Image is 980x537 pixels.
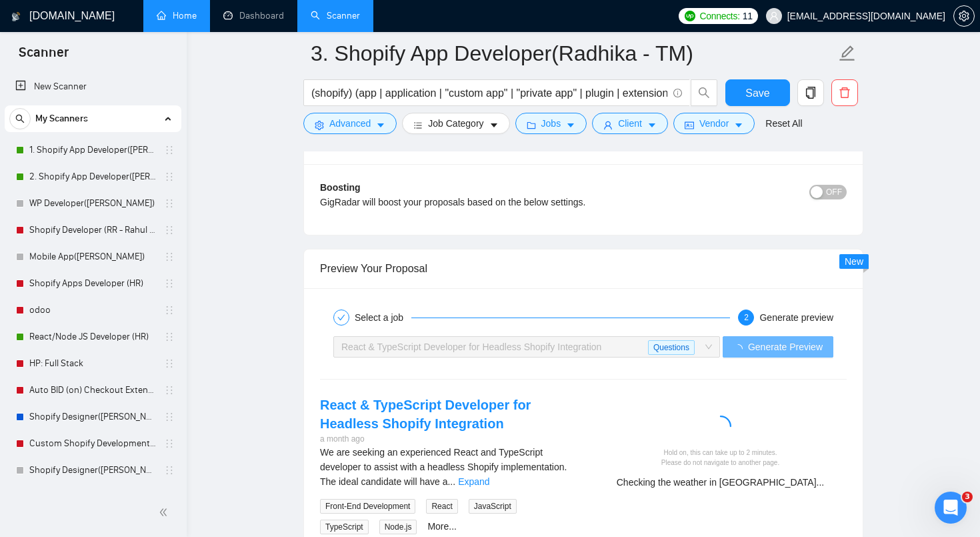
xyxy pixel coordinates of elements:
[329,116,371,131] span: Advanced
[29,457,156,484] a: Shopify Designer([PERSON_NAME])
[798,87,823,99] span: copy
[159,506,172,519] span: double-left
[379,520,417,534] span: Node.js
[541,116,561,131] span: Jobs
[311,10,360,21] a: searchScanner
[647,120,657,130] span: caret-down
[769,11,779,21] span: user
[5,73,181,100] li: New Scanner
[29,190,156,217] a: WP Developer([PERSON_NAME])
[691,79,717,106] button: search
[164,412,175,422] span: holder
[320,398,531,431] a: React & TypeScript Developer for Headless Shopify Integration
[157,10,197,21] a: homeHome
[745,85,769,101] span: Save
[566,120,575,130] span: caret-down
[603,120,613,130] span: user
[599,475,841,490] div: Checking the weather in [GEOGRAPHIC_DATA]...
[527,120,536,130] span: folder
[15,73,171,100] a: New Scanner
[164,385,175,396] span: holder
[337,314,345,322] span: check
[303,113,397,134] button: settingAdvancedcaret-down
[748,340,823,354] span: Generate Preview
[515,113,587,134] button: folderJobscaret-down
[29,243,156,270] a: Mobile App([PERSON_NAME])
[413,120,423,130] span: bars
[699,116,729,131] span: Vendor
[458,476,489,487] a: Expand
[10,114,30,123] span: search
[839,45,856,62] span: edit
[673,89,682,97] span: info-circle
[223,10,284,21] a: dashboardDashboard
[320,182,361,193] b: Boosting
[355,310,411,326] div: Select a job
[164,251,175,262] span: holder
[691,87,717,99] span: search
[311,85,667,101] input: Search Freelance Jobs...
[723,336,833,358] button: Generate Preview
[832,87,857,99] span: delete
[164,465,175,476] span: holder
[164,171,175,182] span: holder
[35,105,88,132] span: My Scanners
[759,310,833,326] div: Generate preview
[725,79,790,106] button: Save
[164,332,175,342] span: holder
[618,116,642,131] span: Client
[962,492,973,502] span: 3
[320,195,715,209] div: GigRadar will boost your proposals based on the below settings.
[341,342,601,352] span: React & TypeScript Developer for Headless Shopify Integration
[11,6,21,27] img: logo
[826,185,842,199] span: OFF
[402,113,509,134] button: barsJob Categorycaret-down
[29,270,156,297] a: Shopify Apps Developer (HR)
[744,313,749,322] span: 2
[320,445,573,489] div: We are seeking an experienced React and TypeScript developer to assist with a headless Shopify im...
[29,217,156,243] a: Shopify Developer (RR - Rahul R)
[954,11,974,21] span: setting
[743,9,753,23] span: 11
[592,113,668,134] button: userClientcaret-down
[447,476,455,487] span: ...
[489,120,499,130] span: caret-down
[699,9,739,23] span: Connects:
[164,305,175,316] span: holder
[164,438,175,449] span: holder
[29,377,156,404] a: Auto BID (on) Checkout Extension Shopify - RR
[685,120,694,130] span: idcard
[427,521,457,532] a: More...
[320,499,415,514] span: Front-End Development
[376,120,385,130] span: caret-down
[320,447,567,487] span: We are seeking an experienced React and TypeScript developer to assist with a headless Shopify im...
[315,120,324,130] span: setting
[734,120,743,130] span: caret-down
[29,163,156,190] a: 2. Shopify App Developer([PERSON_NAME])
[311,37,836,70] input: Scanner name...
[797,79,824,106] button: copy
[599,448,841,468] div: Hold on, this can take up to 2 minutes. Please do not navigate to another page.
[29,297,156,324] a: odoo
[164,145,175,155] span: holder
[29,430,156,457] a: Custom Shopify Development (RR - Radhika R)
[428,116,483,131] span: Job Category
[831,79,858,106] button: delete
[29,324,156,350] a: React/Node JS Developer (HR)
[9,108,31,129] button: search
[935,492,967,524] iframe: Intercom live chat
[953,5,975,27] button: setting
[29,350,156,377] a: HP: Full Stack
[685,11,695,21] img: upwork-logo.png
[164,198,175,209] span: holder
[426,499,457,514] span: React
[29,404,156,430] a: Shopify Designer([PERSON_NAME])
[765,116,802,131] a: Reset All
[469,499,517,514] span: JavaScript
[29,484,156,510] a: Test: Shopify
[164,278,175,289] span: holder
[320,520,369,534] span: TypeScript
[164,225,175,235] span: holder
[29,137,156,163] a: 1. Shopify App Developer([PERSON_NAME])
[320,433,573,446] div: a month ago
